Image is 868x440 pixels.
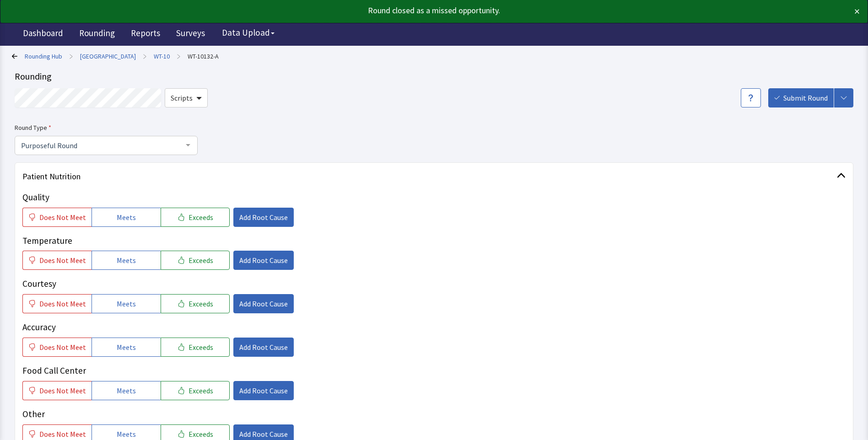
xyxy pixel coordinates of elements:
[22,321,846,334] p: Accuracy
[768,88,834,107] button: Submit Round
[92,338,161,357] button: Meets
[124,23,167,46] a: Reports
[39,429,86,440] span: Does Not Meet
[25,52,62,61] a: Rounding Hub
[22,294,92,313] button: Does Not Meet
[22,191,846,204] p: Quality
[189,255,213,266] span: Exceeds
[80,52,136,61] a: [GEOGRAPHIC_DATA]
[39,255,86,266] span: Does Not Meet
[233,208,294,227] button: Add Root Cause
[72,23,122,46] a: Rounding
[171,92,193,103] span: Scripts
[161,208,230,227] button: Exceeds
[92,294,161,313] button: Meets
[92,251,161,270] button: Meets
[22,170,837,183] span: Patient Nutrition
[16,23,70,46] a: Dashboard
[22,408,846,421] p: Other
[19,140,179,150] span: Purposeful Round
[22,251,92,270] button: Does Not Meet
[117,342,136,353] span: Meets
[239,429,288,440] span: Add Root Cause
[239,298,288,309] span: Add Root Cause
[117,255,136,266] span: Meets
[22,381,92,400] button: Does Not Meet
[8,4,775,17] div: Round closed as a missed opportunity.
[70,47,73,65] span: >
[39,342,86,353] span: Does Not Meet
[92,208,161,227] button: Meets
[169,23,212,46] a: Surveys
[154,52,170,61] a: WT-10
[165,88,208,107] button: Scripts
[233,338,294,357] button: Add Root Cause
[233,251,294,270] button: Add Root Cause
[161,338,230,357] button: Exceeds
[177,47,180,65] span: >
[189,298,213,309] span: Exceeds
[117,385,136,396] span: Meets
[15,70,853,83] div: Rounding
[189,429,213,440] span: Exceeds
[143,47,146,65] span: >
[216,24,280,41] button: Data Upload
[92,381,161,400] button: Meets
[22,277,846,290] p: Courtesy
[117,298,136,309] span: Meets
[39,212,86,223] span: Does Not Meet
[22,364,846,377] p: Food Call Center
[39,298,86,309] span: Does Not Meet
[239,385,288,396] span: Add Root Cause
[189,385,213,396] span: Exceeds
[239,255,288,266] span: Add Root Cause
[117,429,136,440] span: Meets
[117,212,136,223] span: Meets
[22,208,92,227] button: Does Not Meet
[189,212,213,223] span: Exceeds
[39,385,86,396] span: Does Not Meet
[161,251,230,270] button: Exceeds
[22,234,846,247] p: Temperature
[233,294,294,313] button: Add Root Cause
[233,381,294,400] button: Add Root Cause
[22,338,92,357] button: Does Not Meet
[15,122,198,133] label: Round Type
[161,294,230,313] button: Exceeds
[189,342,213,353] span: Exceeds
[239,342,288,353] span: Add Root Cause
[239,212,288,223] span: Add Root Cause
[783,92,828,103] span: Submit Round
[854,4,860,19] button: ×
[161,381,230,400] button: Exceeds
[188,52,219,61] a: WT-10132-A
